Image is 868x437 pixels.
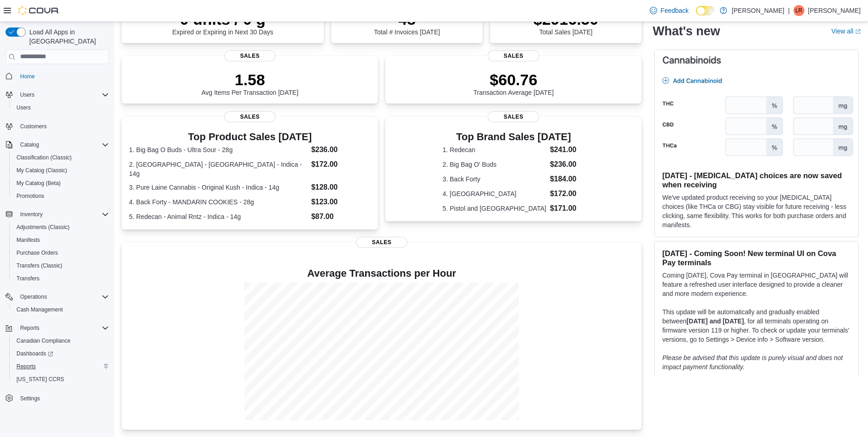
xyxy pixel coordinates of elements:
p: | [788,5,790,16]
p: [PERSON_NAME] [732,5,784,16]
dt: 3. Pure Laine Cannabis - Original Kush - Indica - 14g [129,183,307,192]
strong: [DATE] and [DATE] [686,317,744,325]
a: Adjustments (Classic) [13,222,73,233]
a: Cash Management [13,304,66,315]
button: Customers [2,120,113,133]
dd: $241.00 [550,144,585,155]
h3: Top Product Sales [DATE] [129,131,371,142]
dd: $184.00 [550,174,585,185]
button: [US_STATE] CCRS [9,373,113,386]
dt: 3. Back Forty [442,175,546,184]
span: Canadian Compliance [13,335,109,346]
span: Reports [20,324,39,332]
dd: $87.00 [311,211,371,222]
span: Dashboards [13,348,109,359]
span: Home [20,73,35,80]
span: Transfers [13,273,109,284]
span: Purchase Orders [16,249,58,257]
button: Reports [2,322,113,334]
span: Classification (Classic) [16,154,72,161]
span: LR [795,5,802,16]
div: Total # Invoices [DATE] [374,10,440,36]
h3: [DATE] - [MEDICAL_DATA] choices are now saved when receiving [662,171,851,189]
dd: $236.00 [550,159,585,170]
dt: 2. Big Bag O' Buds [442,160,546,169]
a: Transfers [13,273,43,284]
button: Transfers (Classic) [9,259,113,272]
button: Inventory [16,209,46,220]
dd: $236.00 [311,144,371,155]
dt: 1. Redecan [442,145,546,154]
button: Adjustments (Classic) [9,221,113,234]
span: Adjustments (Classic) [13,222,109,233]
p: Coming [DATE], Cova Pay terminal in [GEOGRAPHIC_DATA] will feature a refreshed user interface des... [662,271,851,298]
span: Sales [224,50,275,61]
span: Catalog [20,141,39,148]
span: Customers [16,120,109,132]
button: Promotions [9,190,113,202]
dd: $172.00 [311,159,371,170]
button: Operations [2,290,113,303]
span: Cash Management [16,306,63,313]
button: My Catalog (Beta) [9,177,113,190]
a: Classification (Classic) [13,152,75,163]
span: Inventory [16,209,109,220]
span: Operations [16,291,109,302]
a: My Catalog (Beta) [13,178,65,189]
span: Washington CCRS [13,374,109,385]
a: Dashboards [13,348,57,359]
span: My Catalog (Classic) [16,167,67,174]
button: Home [2,70,113,83]
button: My Catalog (Classic) [9,164,113,177]
span: Settings [16,392,109,404]
div: Total Sales [DATE] [534,10,598,36]
div: Lyle Reil [793,5,804,16]
span: Reports [16,363,36,370]
dt: 4. Back Forty - MANDARIN COOKIES - 28g [129,197,307,207]
button: Settings [2,391,113,404]
span: Users [16,89,109,100]
dd: $172.00 [550,188,585,199]
span: Purchase Orders [13,247,109,258]
dd: $123.00 [311,197,371,208]
span: Feedback [661,6,689,15]
span: Reports [13,361,109,372]
a: Customers [16,121,50,132]
a: Settings [16,393,43,404]
span: Dashboards [16,350,53,357]
p: 1.58 [201,71,298,89]
dt: 2. [GEOGRAPHIC_DATA] - [GEOGRAPHIC_DATA] - Indica - 14g [129,160,307,178]
a: View allExternal link [831,27,861,35]
img: Cova [18,6,59,15]
button: Users [9,101,113,114]
dt: 1. Big Bag O Buds - Ultra Sour - 28g [129,145,307,154]
span: Promotions [16,192,44,200]
button: Manifests [9,234,113,246]
span: Home [16,71,109,82]
span: Promotions [13,191,109,202]
p: This update will be automatically and gradually enabled between , for all terminals operating on ... [662,307,851,344]
span: Reports [16,322,109,333]
h2: What's new [652,24,720,38]
span: Users [16,104,31,111]
h3: [DATE] - Coming Soon! New terminal UI on Cova Pay terminals [662,249,851,267]
button: Reports [16,322,43,333]
span: Sales [224,111,275,122]
nav: Complex example [5,66,109,429]
button: Classification (Classic) [9,151,113,164]
a: Reports [13,361,39,372]
a: Dashboards [9,347,113,360]
button: Transfers [9,272,113,285]
a: Promotions [13,191,48,202]
span: [US_STATE] CCRS [16,376,64,383]
span: Inventory [20,211,43,218]
dt: 5. Pistol and [GEOGRAPHIC_DATA] [442,204,546,213]
p: We've updated product receiving so your [MEDICAL_DATA] choices (like THCa or CBG) stay visible fo... [662,193,851,229]
a: Feedback [646,1,692,20]
p: [PERSON_NAME] [808,5,861,16]
button: Canadian Compliance [9,334,113,347]
button: Catalog [16,139,43,150]
div: Expired or Expiring in Next 30 Days [172,10,273,36]
button: Users [16,89,38,100]
button: Reports [9,360,113,373]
